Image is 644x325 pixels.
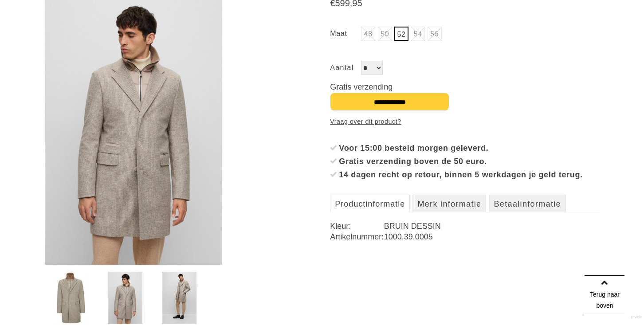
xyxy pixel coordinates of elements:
a: Betaalinformatie [489,195,566,212]
a: 52 [394,27,408,41]
ul: Maat [330,27,599,43]
a: Vraag over dit product? [330,115,401,128]
div: Gratis verzending boven de 50 euro. [339,155,599,168]
dt: Artikelnummer: [330,231,384,242]
span: Gratis verzending [330,82,393,91]
img: boss-50502320-jassen [108,272,142,324]
dd: 1000.39.0005 [384,231,599,242]
li: 14 dagen recht op retour, binnen 5 werkdagen je geld terug. [330,168,599,181]
a: Merk informatie [412,195,486,212]
a: Terug naar boven [585,275,624,315]
dd: BRUIN DESSIN [384,221,599,231]
dt: Kleur: [330,221,384,231]
img: boss-50502320-jassen [54,272,88,324]
a: Productinformatie [330,195,410,212]
div: Voor 15:00 besteld morgen geleverd. [339,141,599,155]
label: Aantal [330,61,361,75]
img: boss-50502320-jassen [162,272,196,324]
a: Divide [631,312,642,323]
